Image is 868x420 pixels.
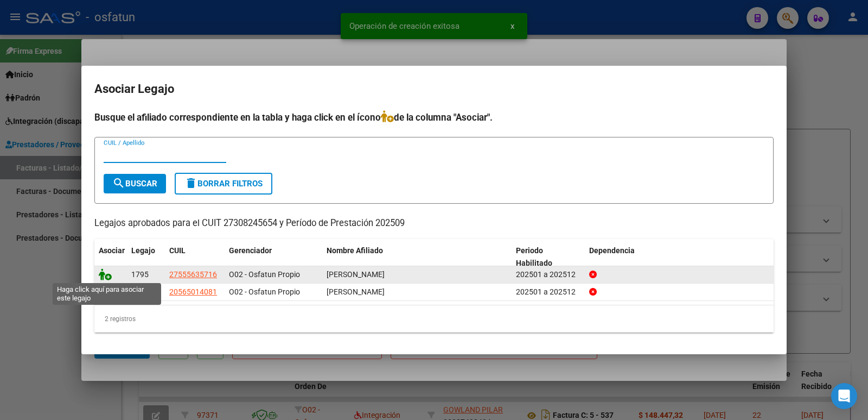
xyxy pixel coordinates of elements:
button: Borrar Filtros [175,173,272,195]
h4: Busque el afiliado correspondiente en la tabla y haga click en el ícono de la columna "Asociar". [94,110,774,124]
span: Gerenciador [229,246,272,255]
p: Legajos aprobados para el CUIT 27308245654 y Período de Prestación 202509 [94,217,774,230]
span: Periodo Habilitado [516,246,552,267]
button: Buscar [104,174,166,193]
div: 202501 a 202512 [516,268,580,281]
mat-icon: search [112,177,125,190]
span: 20565014081 [169,287,217,296]
span: VELAZQUEZ LUPE [327,270,385,279]
div: 202501 a 202512 [516,286,580,298]
datatable-header-cell: Periodo Habilitado [512,239,585,275]
span: O02 - Osfatun Propio [229,270,300,279]
span: Buscar [112,179,157,189]
datatable-header-cell: Nombre Afiliado [322,239,512,275]
span: 1795 [131,270,149,279]
div: Open Intercom Messenger [831,383,857,409]
datatable-header-cell: Asociar [94,239,127,275]
datatable-header-cell: Legajo [127,239,165,275]
span: Legajo [131,246,155,255]
datatable-header-cell: Gerenciador [225,239,322,275]
span: O02 - Osfatun Propio [229,287,300,296]
span: Dependencia [589,246,635,255]
span: RAMIREZ BAIRON SAHIR [327,287,385,296]
div: 2 registros [94,305,774,333]
span: 27555635716 [169,270,217,279]
datatable-header-cell: Dependencia [585,239,774,275]
span: CUIL [169,246,186,255]
span: Nombre Afiliado [327,246,383,255]
h2: Asociar Legajo [94,79,774,99]
span: 1794 [131,287,149,296]
datatable-header-cell: CUIL [165,239,225,275]
span: Borrar Filtros [184,179,263,189]
span: Asociar [99,246,125,255]
mat-icon: delete [184,177,197,190]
